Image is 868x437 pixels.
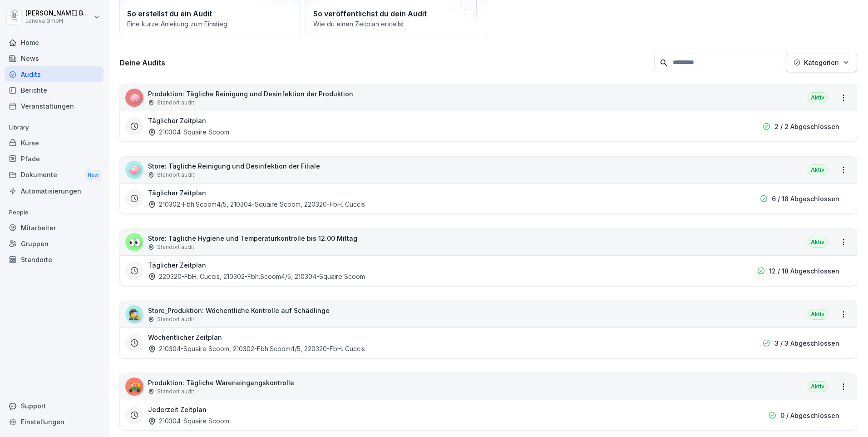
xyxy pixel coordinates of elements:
[119,58,650,68] h3: Deine Audits
[5,236,104,252] a: Gruppen
[85,170,101,180] div: New
[148,161,320,171] p: Store: Tägliche Reinigung und Desinfektion der Filiale
[772,194,839,204] p: 6 / 18 Abgeschlossen
[148,127,229,137] div: 210304-Squaire Scoom
[148,344,365,353] div: 210304-Squaire Scoom, 210302-Fbh.Scoom4/5, 220320-FbH. Cuccis
[148,333,222,342] h3: Wöchentlicher Zeitplan
[808,309,828,320] div: Aktiv
[774,338,839,348] p: 3 / 3 Abgeschlossen
[808,92,828,103] div: Aktiv
[780,411,839,420] p: 0 / Abgeschlossen
[127,8,293,19] h2: So erstellst du ein Audit
[157,171,194,179] p: Standort audit
[5,82,104,98] a: Berichte
[125,161,143,179] div: 🧼
[804,58,839,67] p: Kategorien
[25,18,92,24] p: Janova GmbH
[148,199,365,209] div: 210302-Fbh.Scoom4/5, 210304-Squaire Scoom, 220320-FbH. Cuccis
[5,398,104,414] div: Support
[148,306,330,315] p: Store_Produktion: Wöchentliche Kontrolle auf Schädlinge
[125,305,143,323] div: 🕵️
[148,89,353,99] p: Produktion: Tägliche Reinigung und Desinfektion der Produktion
[5,183,104,199] a: Automatisierungen
[5,167,104,184] a: DokumenteNew
[125,377,143,396] div: 🛺
[774,122,839,131] p: 2 / 2 Abgeschlossen
[127,19,293,29] p: Eine kurze Anleitung zum Einstieg
[148,272,365,281] div: 220320-FbH. Cuccis, 210302-Fbh.Scoom4/5, 210304-Squaire Scoom
[5,50,104,66] a: News
[157,99,194,107] p: Standort audit
[5,220,104,236] a: Mitarbeiter
[125,233,143,251] div: 👀
[148,233,357,243] p: Store: Tägliche Hygiene und Temperaturkontrolle bis 12.00 Mittag
[148,416,229,426] div: 210304-Squaire Scoom
[5,120,104,135] p: Library
[313,8,479,19] h2: So veröffentlichst du dein Audit
[5,205,104,220] p: People
[5,98,104,114] a: Veranstaltungen
[808,381,828,392] div: Aktiv
[769,266,839,276] p: 12 / 18 Abgeschlossen
[808,237,828,248] div: Aktiv
[5,66,104,82] a: Audits
[5,414,104,430] a: Einstellungen
[148,116,206,125] h3: Täglicher Zeitplan
[125,89,143,107] div: 🧼
[313,19,479,29] p: Wie du einen Zeitplan erstellst
[5,151,104,167] a: Pfade
[5,252,104,268] a: Standorte
[148,260,206,270] h3: Täglicher Zeitplan
[5,167,104,184] div: Dokumente
[157,243,194,251] p: Standort audit
[25,10,92,17] p: [PERSON_NAME] Baradei
[148,188,206,198] h3: Täglicher Zeitplan
[808,164,828,175] div: Aktiv
[148,405,207,414] h3: Jederzeit Zeitplan
[148,378,294,387] p: Produktion: Tägliche Wareneingangskontrolle
[157,315,194,323] p: Standort audit
[786,53,857,72] button: Kategorien
[5,35,104,50] a: Home
[5,135,104,151] a: Kurse
[157,387,194,396] p: Standort audit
